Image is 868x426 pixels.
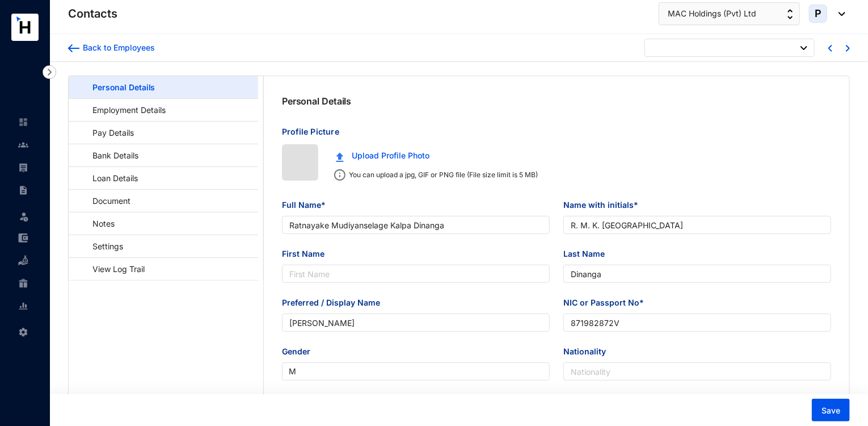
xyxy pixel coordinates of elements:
[18,233,28,243] img: expense-unselected.2edcf0507c847f3e9e96.svg
[815,9,821,19] span: P
[345,169,538,181] p: You can upload a jpg, GIF or PNG file (File size limit is 5 MB)
[68,6,117,22] p: Contacts
[68,44,79,52] img: arrow-backward-blue.96c47016eac47e06211658234db6edf5.svg
[18,117,28,127] img: home-unselected.a29eae3204392db15eaf.svg
[846,45,850,52] img: chevron-right-blue.16c49ba0fe93ddb13f341d83a2dbca89.svg
[563,296,652,309] label: NIC or Passport No*
[563,265,831,283] input: Last Name
[18,301,28,311] img: report-unselected.e6a6b4230fc7da01f883.svg
[327,144,438,167] button: Upload Profile Photo
[833,12,845,16] img: dropdown-black.8e83cc76930a90b1a4fdb6d089b7bf3a.svg
[78,257,149,281] a: View Log Trail
[812,399,850,421] button: Save
[563,216,831,234] input: Name with initials*
[334,169,345,181] img: info.ad751165ce926853d1d36026adaaebbf.svg
[78,121,138,144] a: Pay Details
[78,98,170,122] a: Employment Details
[9,249,36,272] li: Loan
[9,272,36,295] li: Gratuity
[282,265,550,283] input: First Name
[78,144,142,167] a: Bank Details
[18,256,28,266] img: loan-unselected.d74d20a04637f2d15ab5.svg
[9,179,36,202] li: Contracts
[18,162,28,173] img: payroll-unselected.b590312f920e76f0c668.svg
[9,156,36,179] li: Payroll
[18,278,28,289] img: gratuity-unselected.a8c340787eea3cf492d7.svg
[282,248,332,260] label: First Name
[79,42,155,53] div: Back to Employees
[282,314,550,332] input: Preferred / Display Name
[828,45,832,52] img: chevron-left-blue.0fda5800d0a05439ff8ddef8047136d5.svg
[352,149,429,162] span: Upload Profile Photo
[78,189,134,212] a: Document
[9,227,36,249] li: Expenses
[68,42,155,53] a: Back to Employees
[821,405,840,416] span: Save
[336,152,344,162] img: upload.c0f81fc875f389a06f631e1c6d8834da.svg
[668,7,756,20] span: MAC Holdings (Pvt) Ltd
[787,9,793,19] img: up-down-arrow.74152d26bf9780fbf563ca9c90304185.svg
[78,235,127,258] a: Settings
[563,314,831,332] input: NIC or Passport No*
[659,2,800,25] button: MAC Holdings (Pvt) Ltd
[9,111,36,133] li: Home
[563,345,614,358] label: Nationality
[289,363,543,380] span: M
[78,76,159,99] a: Personal Details
[282,94,351,108] p: Personal Details
[18,211,30,222] img: leave-unselected.2934df6273408c3f84d9.svg
[43,65,56,79] img: nav-icon-right.af6afadce00d159da59955279c43614e.svg
[18,327,28,337] img: settings-unselected.1febfda315e6e19643a1.svg
[9,133,36,156] li: Contacts
[563,199,646,211] label: Name with initials*
[563,248,613,260] label: Last Name
[563,362,831,381] input: Nationality
[18,185,28,195] img: contract-unselected.99e2b2107c0a7dd48938.svg
[282,216,550,234] input: Full Name*
[282,199,334,211] label: Full Name*
[282,345,318,358] label: Gender
[800,46,807,50] img: dropdown-black.8e83cc76930a90b1a4fdb6d089b7bf3a.svg
[282,126,831,144] p: Profile Picture
[9,295,36,318] li: Reports
[78,166,142,190] a: Loan Details
[282,296,388,309] label: Preferred / Display Name
[78,212,119,235] a: Notes
[18,140,28,150] img: people-unselected.118708e94b43a90eceab.svg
